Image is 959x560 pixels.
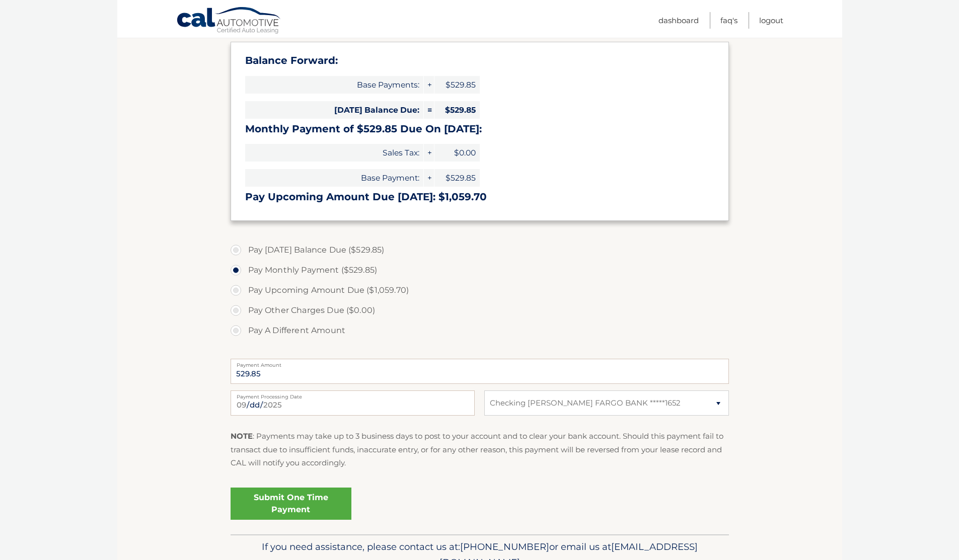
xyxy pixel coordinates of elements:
a: Dashboard [658,12,699,29]
span: + [424,76,434,94]
input: Payment Date [231,390,475,416]
label: Pay A Different Amount [231,321,729,341]
label: Pay Upcoming Amount Due ($1,059.70) [231,280,729,300]
span: + [424,169,434,187]
h3: Monthly Payment of $529.85 Due On [DATE]: [245,123,714,135]
a: Logout [759,12,783,29]
span: [PHONE_NUMBER] [460,541,549,552]
h3: Pay Upcoming Amount Due [DATE]: $1,059.70 [245,191,714,203]
label: Pay Monthly Payment ($529.85) [231,260,729,280]
a: FAQ's [720,12,737,29]
span: = [424,101,434,119]
a: Submit One Time Payment [231,488,351,520]
span: $0.00 [434,144,480,162]
span: Base Payment: [245,169,423,187]
span: Base Payments: [245,76,423,94]
strong: NOTE [231,431,253,441]
span: $529.85 [434,76,480,94]
input: Payment Amount [231,359,729,384]
label: Pay Other Charges Due ($0.00) [231,300,729,321]
span: [DATE] Balance Due: [245,101,423,119]
h3: Balance Forward: [245,54,714,67]
span: + [424,144,434,162]
span: Sales Tax: [245,144,423,162]
label: Pay [DATE] Balance Due ($529.85) [231,240,729,260]
label: Payment Processing Date [231,390,475,398]
span: $529.85 [434,101,480,119]
label: Payment Amount [231,359,729,367]
span: $529.85 [434,169,480,187]
p: : Payments may take up to 3 business days to post to your account and to clear your bank account.... [231,430,729,469]
a: Cal Automotive [176,7,282,36]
